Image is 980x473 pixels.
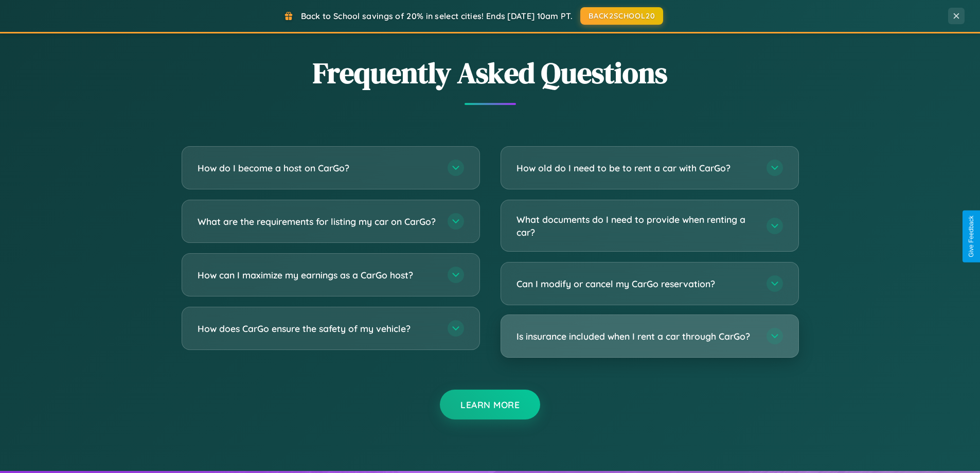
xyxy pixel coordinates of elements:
[440,390,540,419] button: Learn More
[198,322,437,335] h3: How does CarGo ensure the safety of my vehicle?
[580,7,663,25] button: BACK2SCHOOL20
[198,162,437,174] h3: How do I become a host on CarGo?
[516,162,756,174] h3: How old do I need to be to rent a car with CarGo?
[516,213,756,238] h3: What documents do I need to provide when renting a car?
[182,53,799,93] h2: Frequently Asked Questions
[301,11,573,21] span: Back to School savings of 20% in select cities! Ends [DATE] 10am PT.
[198,269,437,282] h3: How can I maximize my earnings as a CarGo host?
[198,215,437,228] h3: What are the requirements for listing my car on CarGo?
[516,330,756,343] h3: Is insurance included when I rent a car through CarGo?
[516,277,756,290] h3: Can I modify or cancel my CarGo reservation?
[968,216,975,257] div: Give Feedback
